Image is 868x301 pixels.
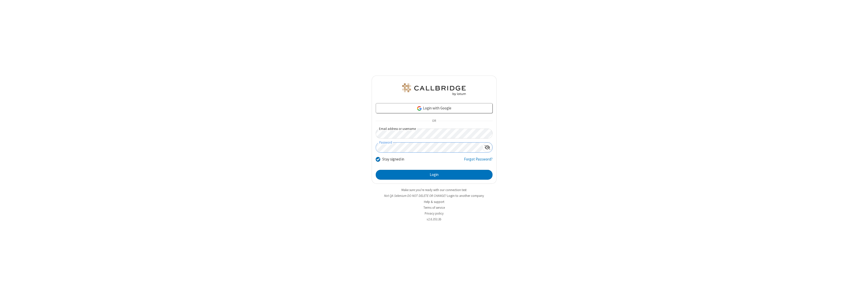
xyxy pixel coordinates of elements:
[423,205,445,210] a: Terms of service
[424,200,444,204] a: Help & support
[376,143,482,152] input: Password
[372,217,497,222] li: v2.6.353.3b
[464,156,493,166] a: Forgot Password?
[447,193,484,198] button: Login to another company
[417,106,422,111] img: google-icon.png
[482,143,492,152] div: Show password
[425,211,444,216] a: Privacy policy
[376,129,493,138] input: Email address or username
[401,188,467,192] a: Make sure you're ready with our connection test
[382,156,404,162] label: Stay signed in
[855,288,864,297] iframe: Chat
[430,118,438,125] span: OR
[401,83,467,96] img: QA Selenium DO NOT DELETE OR CHANGE
[372,193,497,198] li: Not QA Selenium DO NOT DELETE OR CHANGE?
[376,170,493,180] button: Login
[376,103,493,113] a: Login with Google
